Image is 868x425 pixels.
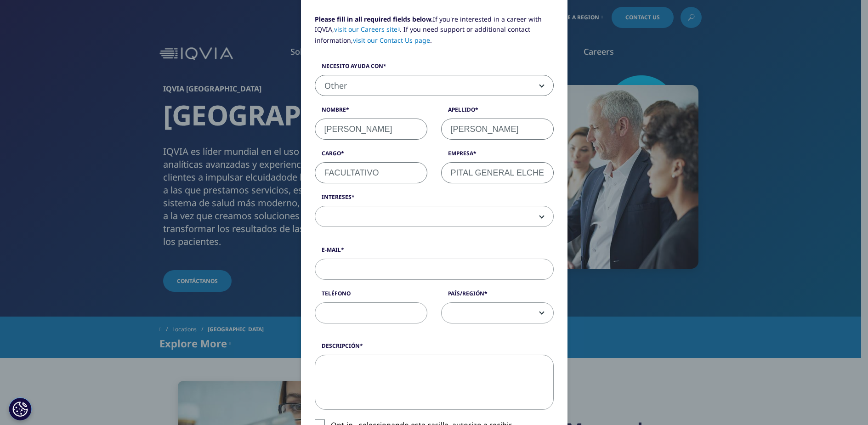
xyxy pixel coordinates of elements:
[353,36,430,45] a: visit our Contact Us page
[315,342,554,355] label: Descripción
[441,149,554,162] label: Empresa
[441,106,554,119] label: Apellido
[315,15,433,23] strong: Please fill in all required fields below.
[315,149,427,162] label: Cargo
[315,193,554,206] label: Intereses
[9,397,32,420] button: Configuración de cookies
[315,106,427,119] label: Nombre
[315,289,427,302] label: Teléfono
[315,62,554,75] label: Necesito ayuda con
[334,25,400,34] a: visit our Careers site
[315,75,554,96] span: Other
[315,14,554,52] p: If you're interested in a career with IQVIA, . If you need support or additional contact informat...
[315,246,554,259] label: E-Mail
[315,75,553,96] span: Other
[441,289,554,302] label: País/Región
